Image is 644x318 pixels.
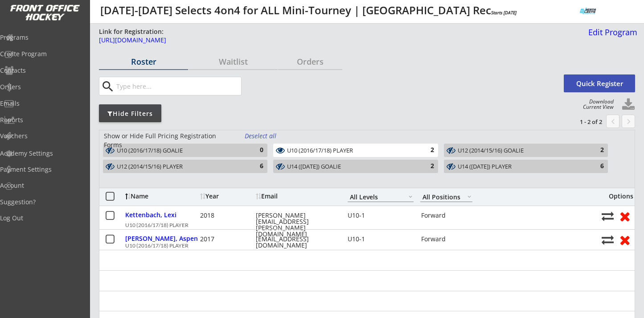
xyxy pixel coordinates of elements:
div: Orders [278,58,342,66]
div: Hide Filters [99,109,161,118]
div: [PERSON_NAME], Aspen [125,235,198,242]
button: keyboard_arrow_right [622,115,635,128]
div: Download Current View [578,99,614,110]
div: Year [200,193,254,199]
div: Name [125,193,198,199]
div: Forward [421,212,473,219]
div: U10 (2016/17/18) PLAYER [287,147,414,155]
a: Edit Program [585,28,637,44]
button: Remove from roster (no refund) [616,209,633,223]
div: Email [256,193,336,199]
button: Click to download full roster. Your browser settings may try to block it, check your security set... [622,98,635,112]
div: 6 [246,162,263,171]
a: [URL][DOMAIN_NAME] [99,37,548,48]
button: search [100,79,115,94]
div: 0 [246,146,263,155]
div: [URL][DOMAIN_NAME] [99,37,548,43]
div: U10-1 [348,236,414,242]
div: 1 - 2 of 2 [556,118,602,126]
div: U10 (2016/17/18) PLAYER [125,243,597,248]
em: Starts [DATE] [491,9,517,16]
div: U12 (2014/15/16) PLAYER [117,163,243,171]
div: U12 (2014/15/16) GOALIE [458,147,584,155]
div: Options [602,193,633,199]
div: 2018 [200,212,254,219]
button: Quick Register [564,74,635,92]
div: Waitlist [189,58,278,66]
div: Show or Hide Full Pricing Registration Forms [104,132,234,149]
div: U10 (2016/17/18) PLAYER [287,147,414,154]
div: Link for Registration: [99,27,165,36]
div: U10 (2016/17/18) GOALIE [117,147,243,154]
div: U14 (2011/12/13) GOALIE [287,163,414,171]
div: U14 (2011/12/13) PLAYER [458,163,584,171]
div: U14 ([DATE]) GOALIE [287,163,414,170]
div: 2 [416,146,434,155]
div: U14 ([DATE]) PLAYER [458,163,584,170]
div: U12 (2014/15/16) GOALIE [458,147,584,154]
div: Forward [421,236,473,242]
div: Kettenbach, Lexi [125,212,198,218]
div: 2017 [200,236,254,242]
div: 2 [586,146,604,155]
div: U10-1 [348,212,414,219]
button: Remove from roster (no refund) [616,233,633,247]
div: Edit Program [585,28,637,36]
button: Move player [602,210,614,222]
button: chevron_left [606,115,619,128]
div: [PERSON_NAME][EMAIL_ADDRESS][PERSON_NAME][DOMAIN_NAME] [256,212,336,237]
div: 6 [586,162,604,171]
div: U12 (2014/15/16) PLAYER [117,163,243,170]
input: Type here... [115,77,241,95]
div: Deselect all [245,132,278,140]
div: 2 [416,162,434,171]
div: U10 (2016/17/18) GOALIE [117,147,243,155]
div: Roster [99,58,188,66]
div: [EMAIL_ADDRESS][DOMAIN_NAME] [256,236,336,248]
div: U10 (2016/17/18) PLAYER [125,223,597,228]
button: Move player [602,234,614,246]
